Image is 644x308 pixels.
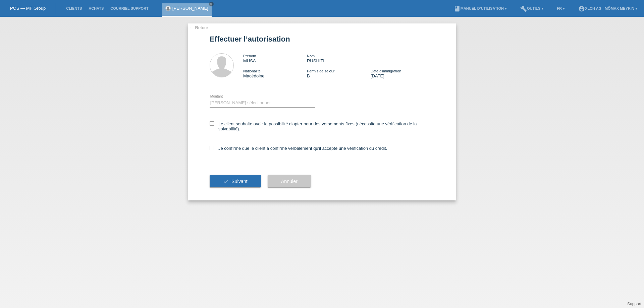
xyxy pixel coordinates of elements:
[85,6,107,10] a: Achats
[210,175,261,188] button: check Suivant
[371,68,434,78] div: [DATE]
[210,146,387,151] label: Je confirme que le client a confirmé verbalement qu'il accepte une vérification du crédit.
[10,6,46,11] a: POS — MF Group
[243,53,307,63] div: MUSA
[268,175,311,188] button: Annuler
[517,6,547,10] a: buildOutils ▾
[281,179,298,184] span: Annuler
[520,5,527,12] i: build
[371,69,401,73] span: Date d'immigration
[307,53,371,63] div: RUSHITI
[243,69,261,73] span: Nationalité
[553,6,568,10] a: FR ▾
[307,69,335,73] span: Permis de séjour
[627,302,641,306] a: Support
[190,25,208,30] a: ← Retour
[63,6,85,10] a: Clients
[210,35,434,43] h1: Effectuer l’autorisation
[243,54,256,58] span: Prénom
[107,6,152,10] a: Courriel Support
[307,54,315,58] span: Nom
[578,5,585,12] i: account_circle
[210,2,213,6] i: close
[450,6,510,10] a: bookManuel d’utilisation ▾
[210,121,434,131] label: Le client souhaite avoir la possibilité d'opter pour des versements fixes (nécessite une vérifica...
[209,2,214,6] a: close
[231,179,248,184] span: Suivant
[454,5,461,12] i: book
[223,179,228,184] i: check
[575,6,641,10] a: account_circleXLCH AG - Mömax Meyrin ▾
[307,68,371,78] div: B
[172,6,208,11] a: [PERSON_NAME]
[243,68,307,78] div: Macédoine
